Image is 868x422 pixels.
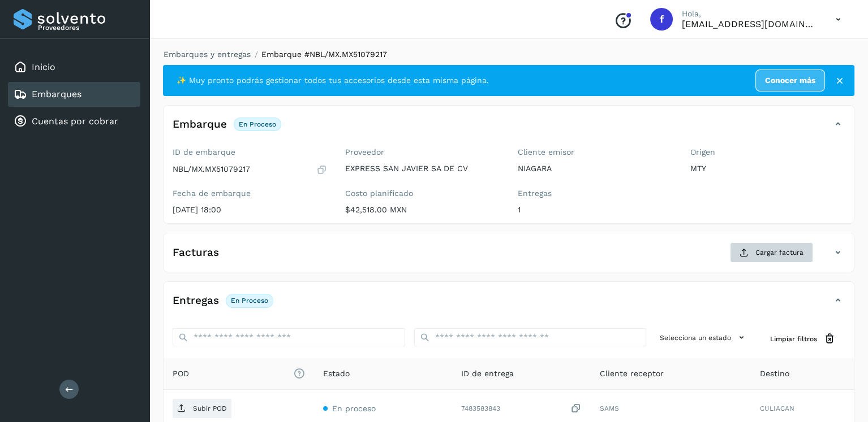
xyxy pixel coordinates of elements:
[655,328,752,347] button: Selecciona un estado
[518,164,672,173] p: NIAGARA
[38,24,136,32] p: Proveedores
[173,205,327,215] p: [DATE] 18:00
[32,62,55,72] a: Inicio
[173,164,250,174] p: NBL/MX.MX51079217
[8,82,140,107] div: Embarques
[173,399,231,418] button: Subir POD
[345,147,500,157] label: Proveedor
[173,118,227,131] h4: Embarque
[164,242,854,272] div: FacturasCargar factura
[690,164,845,173] p: MTY
[682,9,818,19] p: Hola,
[461,403,581,415] div: 7483583843
[193,404,227,412] p: Subir POD
[682,19,818,29] p: facturacion@expresssanjavier.com
[32,89,81,99] a: Embarques
[518,147,672,157] label: Cliente emisor
[163,49,854,60] nav: breadcrumb
[173,147,327,157] label: ID de embarque
[8,109,140,134] div: Cuentas por cobrar
[755,69,825,92] a: Conocer más
[239,120,276,128] p: En proceso
[770,334,817,344] span: Limpiar filtros
[8,55,140,80] div: Inicio
[231,297,268,304] p: En proceso
[164,115,854,143] div: EmbarqueEn proceso
[177,75,489,86] span: ✨ Muy pronto podrás gestionar todos tus accesorios desde esta misma página.
[173,368,305,380] span: POD
[461,368,514,380] span: ID de entrega
[345,205,500,215] p: $42,518.00 MXN
[323,368,350,380] span: Estado
[173,246,219,259] h4: Facturas
[690,147,845,157] label: Origen
[760,368,789,380] span: Destino
[164,291,854,319] div: EntregasEn proceso
[173,294,219,307] h4: Entregas
[345,164,500,173] p: EXPRESS SAN JAVIER SA DE CV
[755,247,803,258] span: Cargar factura
[261,50,387,59] span: Embarque #NBL/MX.MX51079217
[518,205,672,215] p: 1
[730,242,813,263] button: Cargar factura
[164,50,251,59] a: Embarques y entregas
[332,404,376,413] span: En proceso
[761,328,845,349] button: Limpiar filtros
[32,116,118,127] a: Cuentas por cobrar
[600,368,664,380] span: Cliente receptor
[173,189,327,198] label: Fecha de embarque
[518,189,672,198] label: Entregas
[345,189,500,198] label: Costo planificado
